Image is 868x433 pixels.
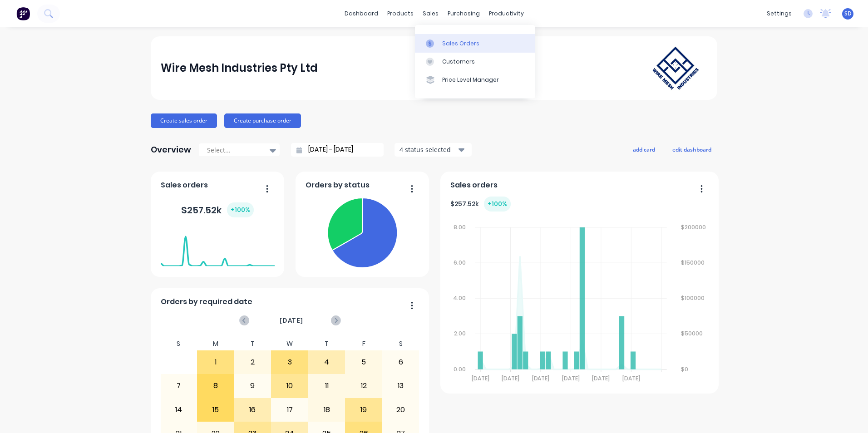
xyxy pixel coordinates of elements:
a: dashboard [340,7,383,20]
span: Orders by status [306,180,370,191]
div: 15 [197,399,234,421]
div: 14 [161,399,197,421]
button: edit dashboard [666,143,717,155]
tspan: $200000 [681,223,706,231]
div: W [271,337,308,350]
div: productivity [484,7,528,20]
tspan: [DATE] [532,374,549,382]
div: 2 [235,351,271,374]
button: Create purchase order [224,113,301,128]
a: Customers [415,53,535,71]
tspan: $0 [681,365,688,373]
a: Sales Orders [415,34,535,52]
img: Wire Mesh Industries Pty Ltd [644,38,707,98]
button: 4 status selected [395,143,472,157]
div: T [234,337,271,350]
div: F [345,337,382,350]
span: SD [844,10,852,18]
tspan: [DATE] [622,374,640,382]
tspan: 0.00 [454,365,466,373]
div: sales [418,7,443,20]
div: 17 [271,399,308,421]
div: 16 [235,399,271,421]
button: Create sales order [151,113,217,128]
div: 18 [309,399,345,421]
div: $ 257.52k [181,202,254,217]
div: 5 [345,351,382,374]
div: S [160,337,197,350]
img: Factory [16,7,30,20]
div: + 100 % [484,197,511,212]
tspan: $150000 [681,259,705,266]
tspan: 2.00 [454,330,466,338]
tspan: [DATE] [562,374,580,382]
div: 19 [345,399,382,421]
div: Overview [151,141,191,159]
tspan: [DATE] [592,374,610,382]
div: 3 [271,351,308,374]
div: 13 [383,374,419,397]
div: settings [762,7,796,20]
button: add card [627,143,661,155]
tspan: [DATE] [502,374,519,382]
div: 11 [309,374,345,397]
div: 10 [271,374,308,397]
span: Sales orders [161,180,208,191]
div: + 100 % [227,202,254,217]
div: S [382,337,419,350]
tspan: 4.00 [453,294,466,302]
tspan: 6.00 [454,259,466,266]
div: 9 [235,374,271,397]
div: 4 status selected [399,145,457,154]
div: purchasing [443,7,484,20]
tspan: 8.00 [454,223,466,231]
span: [DATE] [280,315,303,325]
tspan: $100000 [681,294,705,302]
tspan: $50000 [681,330,703,338]
tspan: [DATE] [471,374,489,382]
div: products [383,7,418,20]
div: Wire Mesh Industries Pty Ltd [161,59,318,77]
span: Sales orders [450,180,498,191]
div: 8 [197,374,234,397]
a: Price Level Manager [415,71,535,89]
div: 1 [197,351,234,374]
div: T [308,337,345,350]
div: 4 [309,351,345,374]
div: 7 [161,374,197,397]
div: M [197,337,234,350]
div: Price Level Manager [442,76,499,84]
div: 12 [345,374,382,397]
div: $ 257.52k [450,197,511,212]
div: Customers [442,58,475,66]
div: Sales Orders [442,39,479,48]
div: 6 [383,351,419,374]
div: 20 [383,399,419,421]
